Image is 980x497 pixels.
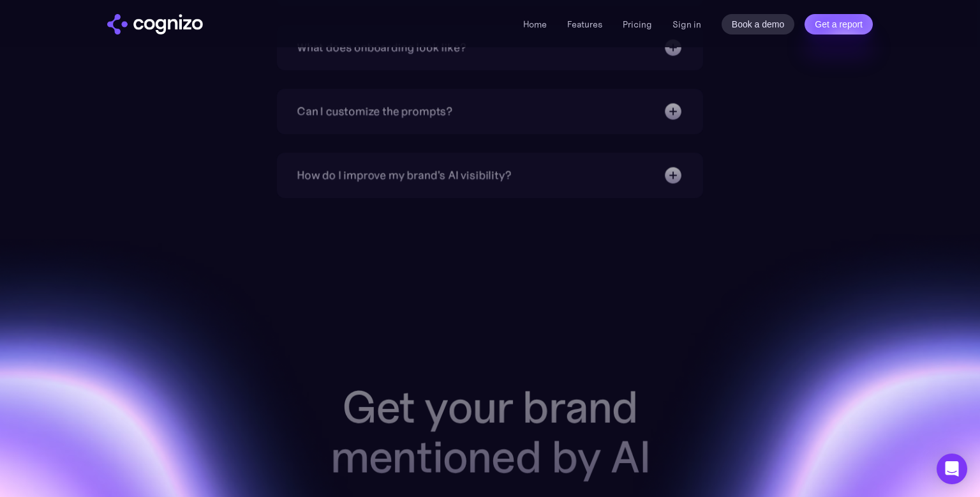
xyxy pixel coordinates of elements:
a: Home [523,19,547,30]
div: Can I customize the prompts? [297,102,452,120]
img: cognizo logo [107,14,203,34]
a: Book a demo [722,14,795,34]
h2: Get your brand mentioned by AI [291,382,688,482]
a: Get a report [805,14,873,34]
a: Features [567,19,602,30]
a: Pricing [623,19,652,30]
a: Sign in [672,17,701,32]
a: home [107,14,203,34]
div: How do I improve my brand's AI visibility? [297,166,511,184]
div: What does onboarding look like? [297,38,466,56]
div: Open Intercom Messenger [937,454,967,484]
